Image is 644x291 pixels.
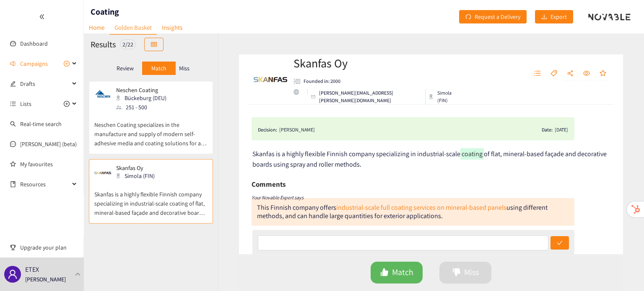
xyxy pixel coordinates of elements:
span: Campaigns [20,55,48,72]
h6: Comments [252,178,286,191]
h2: Results [91,39,116,50]
iframe: Chat Widget [602,251,644,291]
span: eye [583,70,590,77]
span: sound [10,61,16,67]
a: [PERSON_NAME] (beta) [20,140,77,148]
span: plus-circle [64,101,70,107]
span: check [557,240,563,247]
span: Match [392,266,413,279]
div: Bückeburg (DEU) [116,93,171,103]
span: Miss [464,266,479,279]
p: Miss [179,65,190,72]
p: Neschen Coating specializes in the manufacture and supply of modern self-adhesive media and coati... [94,112,208,148]
button: likeMatch [371,262,423,283]
span: table [151,41,157,48]
span: download [541,14,547,21]
span: double-left [39,14,45,20]
span: like [380,268,389,278]
span: unordered-list [534,70,541,77]
button: eye [579,67,594,80]
button: star [595,67,610,80]
a: Real-time search [20,120,62,128]
span: unordered-list [10,101,16,107]
span: Decision: [258,126,277,134]
button: redoRequest a Delivery [459,10,527,23]
a: Home [84,21,109,34]
a: industrial-scale full coating services on mineral-based panels [336,203,506,212]
span: share-alt [567,70,574,77]
a: Insights [157,21,187,34]
p: ETEX [25,264,39,275]
span: Upgrade your plan [20,239,77,256]
p: Neschen Coating [116,87,166,93]
img: Company Logo [254,63,287,96]
p: Skanfas is a highly flexible Finnish company specializing in industrial-scale coating of flat, mi... [94,181,208,217]
span: plus-circle [64,61,70,67]
img: Snapshot of the company's website [94,165,111,181]
button: unordered-list [530,67,545,80]
span: book [10,181,16,187]
button: table [144,38,164,51]
div: 251 - 500 [116,103,171,112]
span: Lists [20,95,31,112]
span: edit [10,81,16,87]
button: share-alt [563,67,578,80]
div: Simola (FIN) [116,171,160,180]
div: Simola (FIN) [429,89,462,104]
div: 2 / 22 [120,39,136,49]
p: Review [117,65,134,72]
p: [PERSON_NAME] [25,275,66,284]
span: Drafts [20,75,70,92]
span: user [8,269,18,279]
span: redo [465,14,471,21]
span: dislike [452,268,461,278]
span: Export [551,12,567,21]
a: Golden Basket [109,21,157,35]
span: trophy [10,245,16,250]
a: Dashboard [20,40,48,47]
i: Your Novable Expert says [252,194,304,201]
span: tag [551,70,557,77]
p: Match [151,65,166,72]
span: Skanfas is a highly flexible Finnish company specializing in industrial-scale [252,149,460,158]
span: star [600,70,606,77]
button: tag [546,67,561,80]
a: My favourites [20,156,77,173]
span: Resources [20,176,70,193]
button: check [551,236,569,250]
mark: coating [460,148,484,160]
div: [DATE] [555,126,568,134]
p: [PERSON_NAME][EMAIL_ADDRESS][PERSON_NAME][DOMAIN_NAME] [319,89,422,104]
button: dislikeMiss [439,262,491,283]
h2: Skanfas Oy [293,55,462,72]
p: Founded in: 2000 [304,77,340,85]
p: Skanfas Oy [116,165,155,171]
li: Founded in year [293,77,340,85]
span: Request a Delivery [475,12,520,21]
h1: Coating [91,6,119,18]
a: website [293,89,304,95]
img: Snapshot of the company's website [94,87,111,103]
div: [PERSON_NAME] [279,126,315,134]
span: Date: [542,126,553,134]
button: downloadExport [535,10,573,23]
div: This Finnish company offers using different methods, and can handle large quantities for exterior... [257,203,548,220]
